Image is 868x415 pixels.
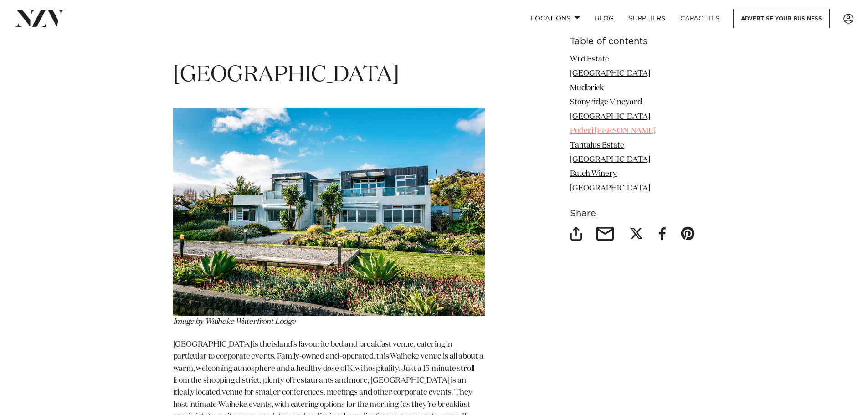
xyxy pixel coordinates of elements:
[587,9,621,28] a: BLOG
[621,9,673,28] a: SUPPLIERS
[15,10,64,26] img: nzv-logo.png
[570,56,609,63] a: Wild Estate
[173,64,399,86] span: [GEOGRAPHIC_DATA]
[524,9,587,28] a: Locations
[570,209,695,219] h6: Share
[570,70,650,77] a: [GEOGRAPHIC_DATA]
[570,113,650,121] a: [GEOGRAPHIC_DATA]
[570,142,624,149] a: Tantalus Estate
[173,318,296,326] span: Image by Waiheke Waterfront Lodge
[570,127,656,135] a: Poderi [PERSON_NAME]
[733,9,830,28] a: Advertise your business
[570,170,617,178] a: Batch Winery
[570,84,604,92] a: Mudbrick
[570,184,650,192] a: [GEOGRAPHIC_DATA]
[570,156,650,164] a: [GEOGRAPHIC_DATA]
[673,9,727,28] a: Capacities
[570,98,642,106] a: Stonyridge Vineyard
[570,37,695,46] h6: Table of contents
